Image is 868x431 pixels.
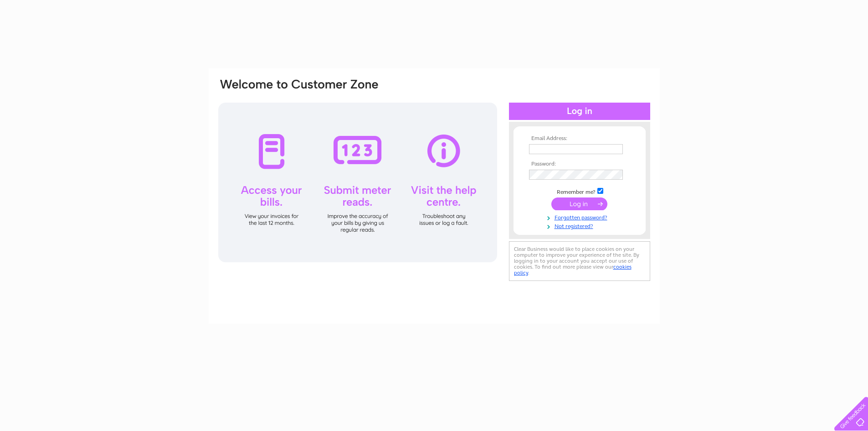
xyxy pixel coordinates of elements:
[529,221,632,230] a: Not registered?
[529,213,632,221] a: Forgotten password?
[551,197,607,210] input: Submit
[527,187,632,196] td: Remember me?
[509,241,650,281] div: Clear Business would like to place cookies on your computer to improve your experience of the sit...
[527,135,632,142] th: Email Address:
[514,264,632,276] a: cookies policy
[527,161,632,167] th: Password:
